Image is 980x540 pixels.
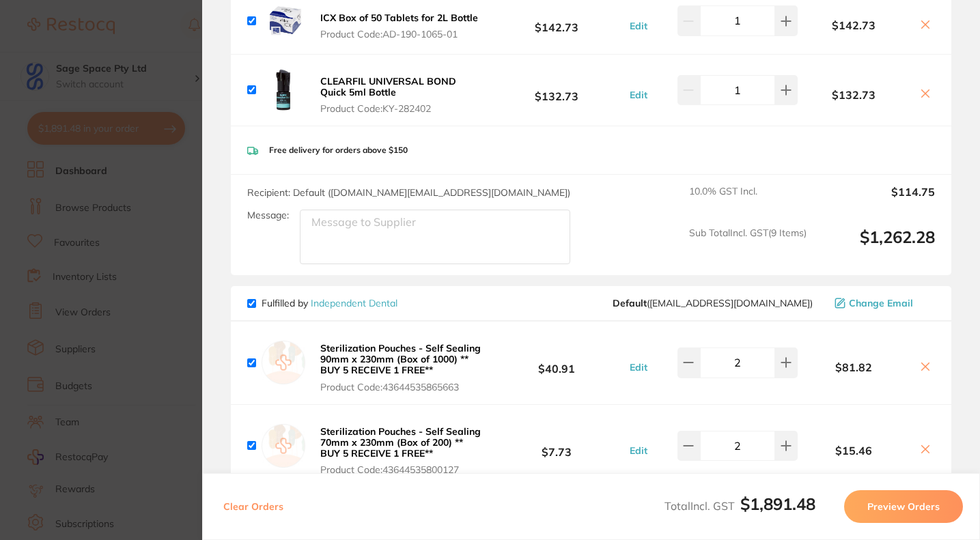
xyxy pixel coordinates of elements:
span: Recipient: Default ( [DOMAIN_NAME][EMAIL_ADDRESS][DOMAIN_NAME] ) [247,186,570,199]
img: empty.jpg [262,424,305,468]
span: Sub Total Incl. GST ( 9 Items) [689,227,807,265]
p: Free delivery for orders above $150 [269,145,408,155]
b: $142.73 [798,19,910,31]
span: Product Code: AD-190-1065-01 [320,29,478,40]
b: $132.73 [488,77,625,102]
button: Sterilization Pouches - Self Sealing 70mm x 230mm (Box of 200) ** BUY 5 RECEIVE 1 FREE** Product ... [316,425,488,476]
b: $142.73 [488,8,625,33]
button: Preview Orders [844,490,963,523]
label: Message: [247,210,289,221]
b: $7.73 [488,433,625,458]
p: Fulfilled by [262,298,397,309]
button: Edit [626,89,652,101]
b: CLEARFIL UNIVERSAL BOND Quick 5ml Bottle [320,75,456,98]
b: Sterilization Pouches - Self Sealing 70mm x 230mm (Box of 200) ** BUY 5 RECEIVE 1 FREE** [320,425,481,459]
b: Default [613,297,647,309]
img: MHN6eTJmMA [262,68,305,112]
button: Edit [626,361,652,373]
button: Sterilization Pouches - Self Sealing 90mm x 230mm (Box of 1000) ** BUY 5 RECEIVE 1 FREE** Product... [316,342,488,393]
span: Change Email [849,298,913,309]
span: Product Code: 43644535865663 [320,382,484,393]
output: $1,262.28 [817,227,935,265]
span: 10.0 % GST Incl. [689,186,807,216]
output: $114.75 [817,186,935,216]
b: $81.82 [798,361,910,373]
img: empty.jpg [262,341,305,384]
span: Product Code: KY-282402 [320,103,484,114]
button: Clear Orders [219,490,288,523]
b: $1,891.48 [740,494,815,514]
b: $40.91 [488,350,625,375]
span: orders@independentdental.com.au [613,298,813,309]
b: ICX Box of 50 Tablets for 2L Bottle [320,12,478,24]
button: Change Email [830,297,935,309]
b: $132.73 [798,89,910,101]
a: Independent Dental [311,297,397,309]
span: Total Incl. GST [664,499,815,513]
button: ICX Box of 50 Tablets for 2L Bottle Product Code:AD-190-1065-01 [316,12,482,40]
button: Edit [626,444,652,457]
button: CLEARFIL UNIVERSAL BOND Quick 5ml Bottle Product Code:KY-282402 [316,75,488,115]
button: Edit [626,20,652,32]
span: Product Code: 43644535800127 [320,464,484,475]
b: Sterilization Pouches - Self Sealing 90mm x 230mm (Box of 1000) ** BUY 5 RECEIVE 1 FREE** [320,342,481,376]
b: $15.46 [798,444,910,457]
